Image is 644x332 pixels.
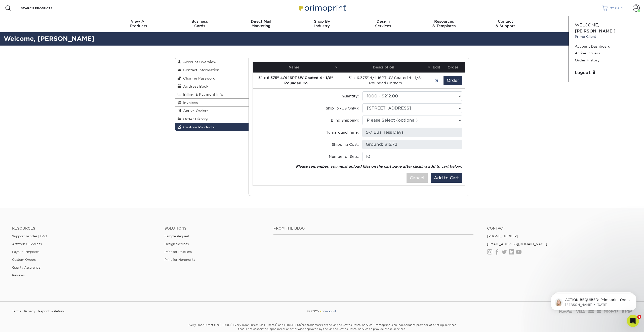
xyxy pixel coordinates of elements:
a: Address Book [175,82,249,90]
strong: 3" x 6.375" 4/4 16PT UV Coated 4 - 1/8" Rounded Co [258,76,333,85]
a: Artwork Guidelines [12,242,42,246]
img: Primoprint [297,3,347,13]
div: Services [352,19,414,28]
a: [EMAIL_ADDRESS][DOMAIN_NAME] [487,242,547,246]
a: Contact& Support [475,16,536,32]
span: ACTION REQUIRED: Primoprint Order 25813-32387-3171 Hello [PERSON_NAME]! We have set the custom se... [22,15,87,59]
a: Terms [12,308,21,315]
sup: ® [373,323,373,325]
h4: From the Blog [273,226,473,231]
span: Resources [414,19,475,24]
span: Direct Mail [230,19,292,24]
a: Custom Orders [12,258,36,262]
div: Marketing [230,19,292,28]
a: Shop ByIndustry [292,16,353,32]
th: Order [441,62,465,72]
a: DesignServices [352,16,414,32]
a: Print for Resellers [165,250,192,254]
a: Account Dashboard [575,43,638,50]
sup: ® [301,323,302,325]
span: Welcome, [575,23,599,27]
a: Logout [575,70,638,76]
span: Invoices [181,101,198,105]
a: Sample Request [165,234,189,238]
a: Contact Information [175,66,249,74]
input: SEARCH PRODUCTS..... [20,5,69,11]
span: Shop By [292,19,353,24]
label: Number of Sets: [329,154,359,159]
span: Account Overview [181,60,216,64]
a: Account Overview [175,58,249,66]
span: Business [169,19,230,24]
a: Resources& Templates [414,16,475,32]
span: Design [352,19,414,24]
label: Quantity: [342,93,359,99]
button: Add to Cart [431,173,462,183]
label: Turnaround Time: [326,130,359,135]
span: [PERSON_NAME] [575,29,616,33]
div: & Templates [414,19,475,28]
td: 3" x 6.375" 4/4 16PT UV Coated 4 - 1/8" Rounded Corners [339,72,432,88]
a: Print for Nonprofits [165,258,195,262]
a: Contact [487,226,632,231]
a: Design Services [165,242,189,246]
button: Cancel [407,173,428,183]
button: Order [444,76,462,85]
span: Change Password [181,76,216,80]
sup: ® [276,323,277,325]
label: Shipping Cost: [332,142,359,147]
sup: ® [220,323,220,325]
a: Change Password [175,74,249,82]
span: Custom Products [181,125,215,129]
sup: ® [231,323,231,325]
p: Message from Natalie, sent 6w ago [22,19,87,24]
label: Ship To (US Only): [326,105,359,111]
a: Active Orders [175,107,249,115]
a: Active Orders [575,50,638,57]
a: Invoices [175,99,249,107]
span: Contact Information [181,68,219,72]
iframe: Intercom notifications message [543,283,644,318]
a: Custom Products [175,123,249,131]
a: Direct MailMarketing [230,16,292,32]
a: View AllProducts [108,16,169,32]
th: Description [339,62,432,72]
span: Order History [181,117,208,121]
img: Primoprint [319,309,337,313]
input: Pending [363,140,462,149]
span: View All [108,19,169,24]
em: Please remember, you must upload files on the cart page after clicking add to cart below. [296,164,462,168]
th: Name [253,62,339,72]
span: MY CART [610,6,624,10]
iframe: Intercom live chat [627,315,639,327]
a: Billing & Payment Info [175,90,249,98]
a: Privacy [24,308,35,315]
div: © 2025 [217,308,426,315]
span: 4 [637,315,641,319]
div: Cards [169,19,230,28]
a: Order History [575,57,638,64]
a: [PHONE_NUMBER] [487,234,518,238]
a: Order History [175,115,249,123]
a: Layout Templates [12,250,39,254]
div: Products [108,19,169,28]
a: BusinessCards [169,16,230,32]
th: Edit [432,62,441,72]
a: Reviews [12,273,25,277]
h4: Solutions [165,226,266,231]
a: Quality Assurance [12,266,40,269]
small: Primo Client [575,34,638,39]
span: Address Book [181,84,208,88]
span: Billing & Payment Info [181,92,223,96]
a: Support Articles | FAQ [12,234,47,238]
label: Blind Shipping: [331,118,359,123]
a: Reprint & Refund [38,308,65,315]
div: Industry [292,19,353,28]
h4: Resources [12,226,157,231]
span: Active Orders [181,109,208,113]
div: & Support [475,19,536,28]
span: Contact [475,19,536,24]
